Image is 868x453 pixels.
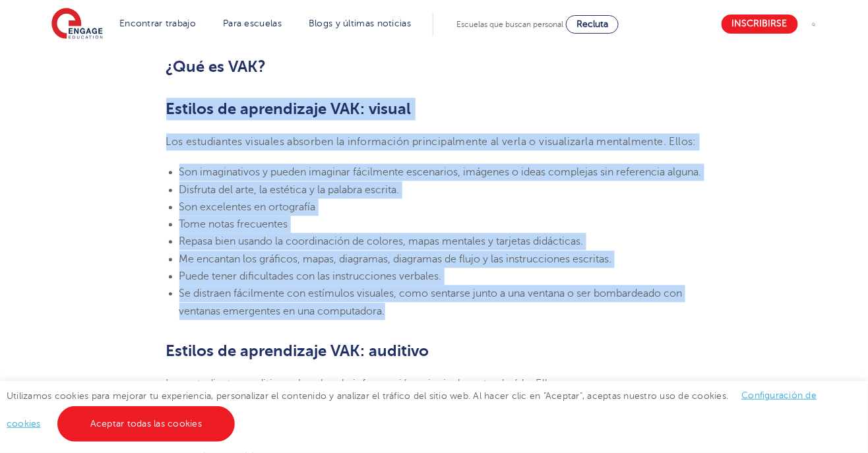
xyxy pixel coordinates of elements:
[309,18,411,28] a: Blogs y últimas noticias
[179,166,702,178] font: Son imaginativos y pueden imaginar fácilmente escenarios, imágenes o ideas complejas sin referenc...
[179,184,400,196] font: Disfruta del arte, la estética y la palabra escrita.
[179,270,442,282] font: Puede tener dificultades con las instrucciones verbales.
[179,218,288,230] font: Tome notas frecuentes
[7,391,729,401] font: Utilizamos cookies para mejorar tu experiencia, personalizar el contenido y analizar el tráfico d...
[223,18,282,28] a: Para escuelas
[166,57,266,76] font: ¿Qué es VAK?
[166,100,412,118] font: Estilos de aprendizaje VAK: visual
[90,419,202,429] font: Aceptar todas las cookies
[576,19,608,29] font: Recluta
[166,136,697,148] font: Los estudiantes visuales absorben la información principalmente al verla o visualizarla mentalmen...
[51,8,103,41] img: Educación comprometida
[732,19,788,29] font: Inscribirse
[166,342,429,360] font: Estilos de aprendizaje VAK: auditivo
[179,201,316,213] font: Son excelentes en ortografía
[179,287,683,317] font: Se distraen fácilmente con estímulos visuales, como sentarse junto a una ventana o ser bombardead...
[57,406,235,442] a: Aceptar todas las cookies
[119,18,196,28] a: Encontrar trabajo
[166,378,563,390] font: Los estudiantes auditivos absorben la información principalmente al oírla. Ellos:
[566,15,619,34] a: Recluta
[456,20,563,29] font: Escuelas que buscan personal
[722,15,798,34] a: Inscribirse
[179,253,612,265] font: Me encantan los gráficos, mapas, diagramas, diagramas de flujo y las instrucciones escritas.
[179,235,584,247] font: Repasa bien usando la coordinación de colores, mapas mentales y tarjetas didácticas.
